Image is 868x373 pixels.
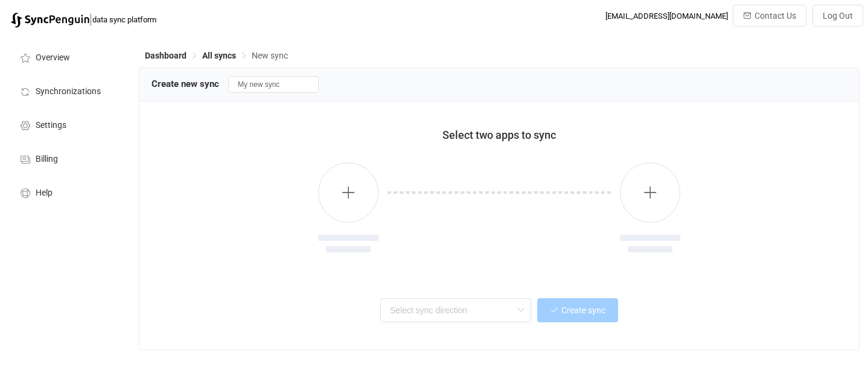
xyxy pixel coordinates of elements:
span: | [89,11,92,28]
button: Log Out [812,5,863,27]
span: Select two apps to sync [442,129,556,141]
a: Settings [6,107,127,141]
span: Contact Us [755,11,796,21]
a: Help [6,175,127,209]
span: data sync platform [92,15,156,24]
span: Overview [36,53,70,63]
span: Create new sync [152,78,219,89]
span: Help [36,188,53,198]
span: All syncs [202,51,236,60]
div: [EMAIL_ADDRESS][DOMAIN_NAME] [605,11,728,21]
div: Breadcrumb [145,51,288,60]
a: Overview [6,40,127,74]
span: New sync [252,51,288,60]
span: Dashboard [145,51,187,60]
span: Create sync [561,305,605,315]
span: Log Out [823,11,853,21]
span: Settings [36,121,66,130]
input: Select sync direction [380,298,531,322]
button: Create sync [537,298,618,322]
span: Synchronizations [36,87,101,97]
a: Synchronizations [6,74,127,107]
a: Billing [6,141,127,175]
a: |data sync platform [11,11,156,28]
span: Billing [36,155,58,164]
img: syncpenguin.svg [11,13,89,28]
button: Contact Us [733,5,806,27]
input: Sync name [228,76,319,93]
